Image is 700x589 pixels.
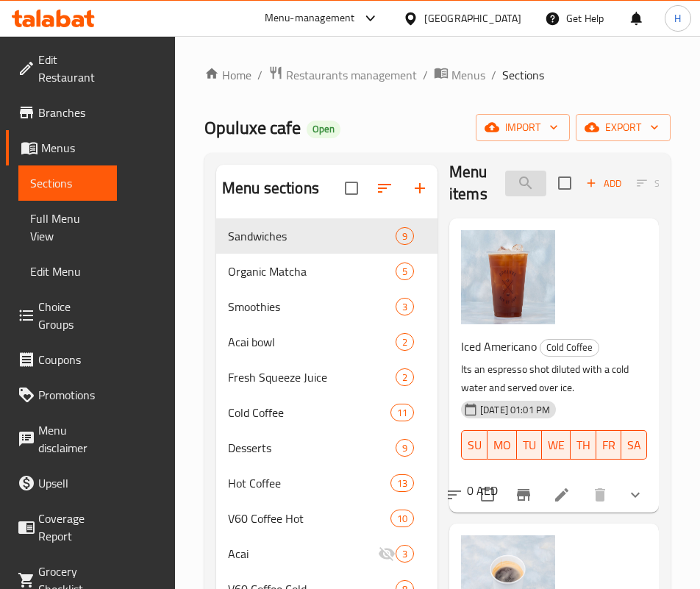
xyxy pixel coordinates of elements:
[461,430,488,460] button: SU
[38,298,105,333] span: Choice Groups
[216,289,438,324] div: Smoothies3
[6,413,117,465] a: Menu disclaimer
[396,263,414,280] div: items
[396,547,413,561] span: 3
[6,465,117,501] a: Upsell
[396,371,413,385] span: 2
[576,435,590,456] span: TH
[523,435,536,456] span: TU
[396,333,414,351] div: items
[390,510,414,527] div: items
[434,65,485,85] a: Menus
[626,486,644,504] svg: Show Choices
[391,512,413,526] span: 10
[627,172,687,195] span: Select section first
[41,139,105,157] span: Menus
[390,404,414,421] div: items
[674,10,681,26] span: H
[423,66,428,84] li: /
[396,368,414,386] div: items
[502,66,544,84] span: Sections
[488,118,558,137] span: import
[367,171,402,206] span: Sort sections
[488,430,517,460] button: MO
[257,66,262,84] li: /
[6,42,117,95] a: Edit Restaurant
[391,406,413,420] span: 11
[18,201,117,254] a: Full Menu View
[228,333,396,351] span: Acai bowl
[396,229,413,243] span: 9
[228,368,396,386] span: Fresh Squeeze Juice
[38,386,105,404] span: Promotions
[38,104,105,121] span: Branches
[390,474,414,492] div: items
[228,227,396,245] span: Sandwiches
[228,298,396,315] span: Smoothies
[618,477,653,513] button: show more
[396,300,413,314] span: 3
[265,10,355,27] div: Menu-management
[307,121,340,138] div: Open
[38,351,105,368] span: Coupons
[396,545,414,563] div: items
[505,171,546,196] input: search
[6,130,117,165] a: Menus
[602,435,615,456] span: FR
[228,510,390,527] div: V60 Coffee Hot
[396,335,413,349] span: 2
[38,510,105,545] span: Coverage Report
[6,289,117,342] a: Choice Groups
[30,174,105,192] span: Sections
[228,474,390,492] span: Hot Coffee
[584,175,624,192] span: Add
[228,263,396,280] span: Organic Matcha
[391,476,413,490] span: 13
[268,65,417,85] a: Restaurants management
[468,435,482,456] span: SU
[449,161,488,205] h2: Menu items
[6,501,117,554] a: Coverage Report
[540,339,599,357] div: Cold Coffee
[216,324,438,360] div: Acai bowl2
[461,360,635,397] p: Its an espresso shot diluted with a cold water and served over ice.
[596,430,621,460] button: FR
[216,430,438,465] div: Desserts9
[476,114,570,141] button: import
[517,430,542,460] button: TU
[396,227,414,245] div: items
[18,165,117,201] a: Sections
[6,377,117,413] a: Promotions
[38,421,105,457] span: Menu disclaimer
[461,335,537,357] span: Iced Americano
[216,501,438,536] div: V60 Coffee Hot10
[38,474,105,492] span: Upsell
[216,218,438,254] div: Sandwiches9
[576,114,671,141] button: export
[587,118,659,137] span: export
[553,486,571,504] a: Edit menu item
[216,360,438,395] div: Fresh Squeeze Juice2
[286,66,417,84] span: Restaurants management
[204,111,301,144] span: Opuluxe cafe
[582,477,618,513] button: delete
[30,263,105,280] span: Edit Menu
[228,439,396,457] span: Desserts
[451,66,485,84] span: Menus
[542,430,571,460] button: WE
[396,439,414,457] div: items
[307,123,340,135] span: Open
[621,430,647,460] button: SA
[336,173,367,204] span: Select all sections
[396,265,413,279] span: 5
[216,395,438,430] div: Cold Coffee11
[396,441,413,455] span: 9
[580,172,627,195] button: Add
[228,545,378,563] div: Acai
[216,254,438,289] div: Organic Matcha5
